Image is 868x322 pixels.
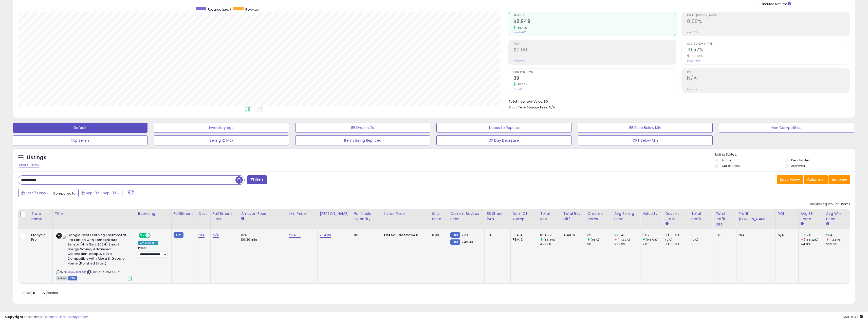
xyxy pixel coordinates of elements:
small: (0%) [665,238,672,242]
div: Ship Price [432,211,446,222]
div: Cost [198,211,208,216]
small: Prev: 44.80% [687,59,700,62]
button: Actions [828,175,850,184]
div: 109 [354,233,378,237]
div: Total Rev. Diff. [563,211,583,222]
span: 2025-09-16 15:47 GMT [842,314,863,319]
small: (-2.37%) [829,238,842,242]
button: Default [13,123,147,133]
small: -56.32% [689,54,703,58]
div: FBA: 4 [513,233,534,237]
span: Profit [PERSON_NAME] [687,14,850,17]
label: Active [722,158,731,162]
div: 39 [587,233,612,237]
small: (-56.32%) [804,238,818,242]
div: $0.30 min [241,237,283,242]
a: N/A [198,233,205,238]
button: Top Sellers [13,135,147,145]
div: Min Price [289,211,315,216]
span: Revenue (prev) [208,7,231,12]
button: 30 Day Decrease [436,135,571,145]
div: Clear All Filters [18,163,40,167]
div: ROI [778,211,796,216]
small: FBM [450,239,460,245]
button: BB Drop in 7d [295,123,430,133]
div: 0.00 [715,233,732,237]
div: Avg Win Price [826,211,848,222]
a: Privacy Policy [66,314,88,319]
div: Amazon Fees [241,211,285,216]
button: Inventory Age [154,123,289,133]
div: 20 [587,242,612,247]
div: Preset: [138,246,168,258]
div: Velocity [642,211,661,216]
small: FBM [174,232,183,238]
span: Revenue [245,7,258,12]
div: FBM: 3 [513,237,534,242]
div: Days In Stock [665,211,687,222]
small: (95%) [591,238,599,242]
a: 234.00 [289,233,301,238]
div: seller snap | | [5,315,88,319]
div: 239.99 [614,242,640,247]
small: Prev: N/A [687,88,697,91]
div: Include Returns [755,1,797,7]
small: Prev: 20 [513,88,522,91]
div: Total Rev. [540,211,559,222]
div: Profit [PERSON_NAME] [738,211,773,222]
small: 95.00% [516,83,528,86]
span: Columns [807,177,823,182]
div: Current Buybox Price [450,211,483,222]
div: 0% [487,233,507,237]
div: Total Profit [691,211,711,222]
span: 243.99 [461,240,473,244]
div: 19.57% [801,233,824,237]
button: Non Competitive [719,123,854,133]
div: Avg BB Share [801,211,822,222]
div: 8948.71 [540,233,561,237]
div: 7 (100%) [665,242,689,247]
div: Displaying 1 to 1 of 1 items [810,202,850,207]
div: 0.00 [432,233,444,237]
h2: $8,949 [513,18,676,25]
div: 2.86 [642,242,663,247]
a: N/A [213,233,219,238]
small: (-4.39%) [618,238,630,242]
div: Repricing [138,211,169,216]
span: Last 7 Days [26,191,46,196]
small: Avg Win Price. [826,222,829,226]
div: 234.3 [826,233,850,237]
span: ON [139,233,145,238]
button: Columns [804,175,828,184]
div: Amazon AI * [138,241,158,245]
a: B0DSGBMH6P [66,270,86,274]
div: BB Share 24h. [487,211,508,222]
div: 15% [241,233,283,237]
button: CPT Below Min [578,135,713,145]
img: 31nJ8TOcqoL._SL40_.jpg [56,233,66,239]
b: Short Term Storage Fees: [509,105,548,109]
b: Listed Price: [384,233,407,237]
a: 254.00 [320,233,331,238]
button: Filters [247,175,267,184]
div: Ordered Items [587,211,610,222]
div: Avg Selling Price [614,211,638,222]
div: 239.98 [826,242,850,247]
span: Compared to: [53,191,76,196]
div: $234.00 [384,233,426,237]
small: Amazon Fees. [241,216,244,221]
button: Selling @ Max [154,135,289,145]
div: Title [55,211,134,216]
div: 229.45 [614,233,640,237]
small: Avg BB Share. [801,222,804,226]
div: 0 [691,242,713,247]
small: (86.44%) [544,238,557,242]
span: Ordered Items [513,71,676,74]
div: N/A [738,233,772,237]
span: Sep-02 - Sep-08 [86,191,116,196]
div: N/A [778,233,795,237]
label: Archived [791,164,805,168]
small: Prev: $4,800 [513,31,527,34]
span: 229.09 [461,233,473,237]
div: 0 [691,233,713,237]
